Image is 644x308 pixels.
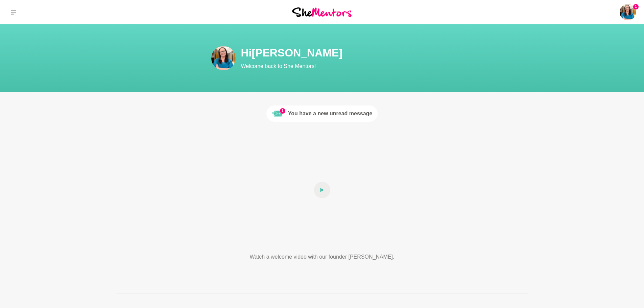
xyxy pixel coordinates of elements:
p: Welcome back to She Mentors! [241,62,484,70]
span: 1 [633,4,639,9]
div: You have a new unread message [288,110,373,118]
img: She Mentors Logo [292,7,352,17]
h1: Hi [PERSON_NAME] [241,46,484,60]
a: Jennifer Natale1 [620,4,636,20]
p: Watch a welcome video with our founder [PERSON_NAME]. [225,253,420,261]
img: Unread message [272,108,283,119]
img: Jennifer Natale [620,4,636,20]
span: 1 [280,108,285,114]
a: 1Unread messageYou have a new unread message [266,105,378,122]
img: Jennifer Natale [211,46,236,70]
